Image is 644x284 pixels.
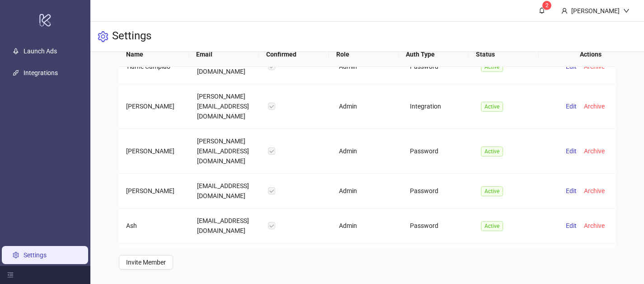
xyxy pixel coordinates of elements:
[119,243,190,279] td: [PERSON_NAME] (You)
[190,208,261,243] td: [EMAIL_ADDRESS][DOMAIN_NAME]
[7,272,14,278] span: menu-fold
[259,42,329,67] th: Confirmed
[119,208,190,243] td: Ash
[566,222,577,229] span: Edit
[98,31,108,42] span: setting
[126,259,166,266] span: Invite Member
[403,208,474,243] td: Password
[568,6,623,16] div: [PERSON_NAME]
[119,84,190,129] td: [PERSON_NAME]
[566,187,577,194] span: Edit
[119,49,190,84] td: Tiarne Campiao
[580,185,608,196] button: Archive
[562,220,580,231] button: Edit
[112,29,151,44] h3: Settings
[562,101,580,112] button: Edit
[545,2,549,9] span: 2
[481,221,503,231] span: Active
[24,69,58,76] a: Integrations
[481,186,503,196] span: Active
[584,187,605,194] span: Archive
[481,147,503,156] span: Active
[542,1,551,10] sup: 2
[566,147,577,155] span: Edit
[403,243,474,279] td: Password
[580,220,608,231] button: Archive
[584,103,605,110] span: Archive
[190,129,261,174] td: [PERSON_NAME][EMAIL_ADDRESS][DOMAIN_NAME]
[403,174,474,208] td: Password
[189,42,259,67] th: Email
[403,84,474,129] td: Integration
[584,222,605,229] span: Archive
[561,8,568,14] span: user
[190,49,261,84] td: [EMAIL_ADDRESS][DOMAIN_NAME]
[24,47,57,55] a: Launch Ads
[566,103,577,110] span: Edit
[332,84,403,129] td: Admin
[332,129,403,174] td: Admin
[469,42,539,67] th: Status
[119,129,190,174] td: [PERSON_NAME]
[332,174,403,208] td: Admin
[329,42,399,67] th: Role
[190,84,261,129] td: [PERSON_NAME][EMAIL_ADDRESS][DOMAIN_NAME]
[332,208,403,243] td: Admin
[332,49,403,84] td: Admin
[623,8,630,14] span: down
[562,185,580,196] button: Edit
[119,174,190,208] td: [PERSON_NAME]
[580,146,608,156] button: Archive
[580,101,608,112] button: Archive
[584,147,605,155] span: Archive
[562,146,580,156] button: Edit
[399,42,469,67] th: Auth Type
[332,243,403,279] td: Admin
[403,49,474,84] td: Password
[539,42,609,67] th: Actions
[190,174,261,208] td: [EMAIL_ADDRESS][DOMAIN_NAME]
[539,7,545,14] span: bell
[190,243,261,279] td: [EMAIL_ADDRESS][DOMAIN_NAME]
[481,62,503,72] span: Active
[119,255,173,270] button: Invite Member
[24,251,47,259] a: Settings
[403,129,474,174] td: Password
[481,102,503,112] span: Active
[119,42,189,67] th: Name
